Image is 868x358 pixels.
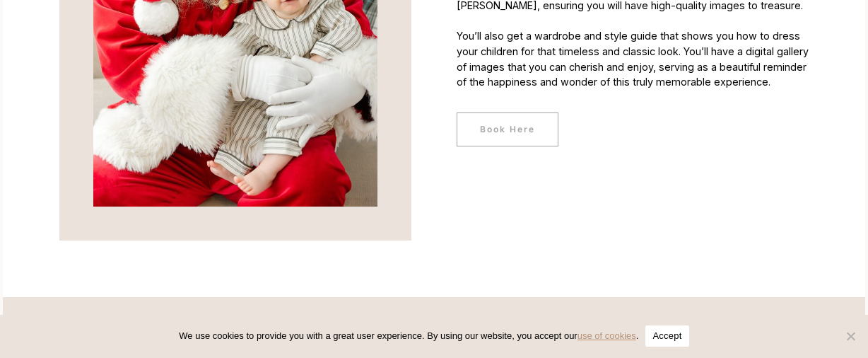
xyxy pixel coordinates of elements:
[457,112,558,146] a: Book Here
[645,325,688,347] button: Accept
[843,329,857,343] span: No
[480,122,535,136] span: Book Here
[179,329,638,343] span: We use cookies to provide you with a great user experience. By using our website, you accept our .
[577,330,636,341] a: use of cookies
